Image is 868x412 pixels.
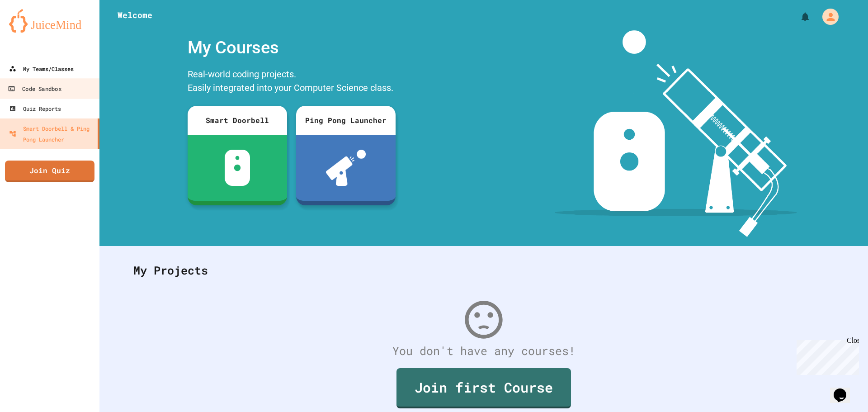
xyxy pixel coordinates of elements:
[188,106,287,135] div: Smart Doorbell
[9,9,90,33] img: logo-orange.svg
[830,376,859,403] iframe: chat widget
[296,106,396,135] div: Ping Pong Launcher
[4,4,62,57] div: Chat with us now!Close
[326,150,366,186] img: ppl-with-ball.png
[555,30,797,237] img: banner-image-my-projects.png
[793,336,859,375] iframe: chat widget
[124,253,843,288] div: My Projects
[8,83,61,95] div: Code Sandbox
[783,9,813,24] div: My Notifications
[9,63,74,74] div: My Teams/Classes
[9,123,94,145] div: Smart Doorbell & Ping Pong Launcher
[183,30,400,65] div: My Courses
[183,65,400,99] div: Real-world coding projects. Easily integrated into your Computer Science class.
[396,368,571,408] a: Join first Course
[5,161,94,182] a: Join Quiz
[813,6,841,27] div: My Account
[9,103,61,114] div: Quiz Reports
[124,342,843,360] div: You don't have any courses!
[225,150,250,186] img: sdb-white.svg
